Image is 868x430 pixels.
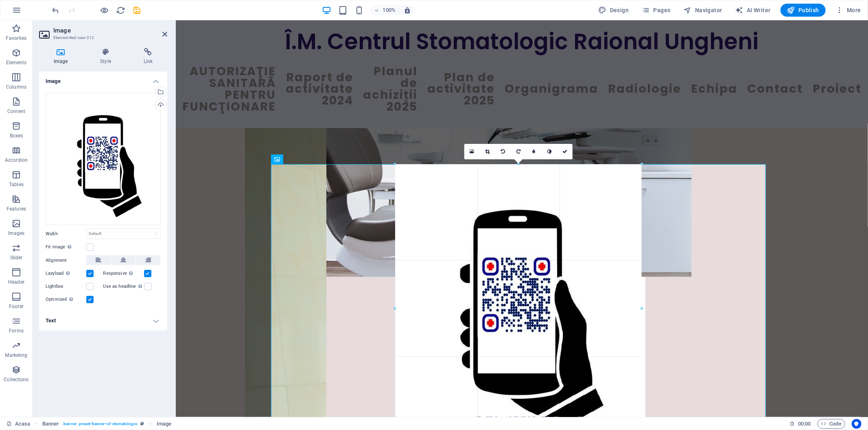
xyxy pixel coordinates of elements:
div: MicrosoftWordnou3_page-0001-o2k9Gc1PsSwZiy2cS4or6Q.jpg [46,93,161,226]
label: Responsive [103,269,144,278]
p: Collections [4,376,28,383]
button: Publish [781,4,826,17]
div: Design (Ctrl+Alt+Y) [595,4,632,17]
a: Click to cancel selection. Double-click to open Pages [7,419,31,429]
a: Select files from the file manager, stock photos, or upload file(s) [464,144,480,159]
button: save [132,5,142,15]
a: Rotate right 90° [511,144,526,159]
span: . banner .preset-banner-v3-stomatologie [62,419,137,429]
h4: Text [39,311,167,330]
button: Design [595,4,632,17]
span: Click to select. Double-click to edit [42,419,59,429]
i: On resize automatically adjust zoom level to fit chosen device. [404,7,411,14]
a: Rotate left 90° [495,144,511,159]
p: Favorites [6,35,26,41]
span: Code [821,419,842,429]
p: Marketing [5,352,27,358]
i: Undo: Change image (Ctrl+Z) [51,6,61,15]
p: Boxes [10,132,23,139]
h4: Link [129,48,167,65]
button: Usercentrics [852,419,861,429]
label: Alignment [46,256,86,265]
i: Reload page [116,6,126,15]
span: AI Writer [735,6,771,14]
label: Use as headline [103,282,144,291]
h2: Image [53,27,167,34]
span: More [835,6,861,14]
label: Lazyload [46,269,86,278]
i: Save (Ctrl+S) [133,6,142,15]
p: Images [8,230,25,237]
h3: Element #ed-new-212 [53,34,151,41]
h6: 100% [383,5,396,15]
label: Lightbox [46,282,86,291]
span: : [804,421,805,427]
p: Slider [10,254,23,261]
span: Navigator [684,6,722,14]
a: Blur [526,144,542,159]
a: Crop mode [480,144,495,159]
button: Navigator [680,4,726,17]
label: Optimized [46,295,86,304]
span: Click to select. Double-click to edit [157,419,171,429]
label: Width [46,232,86,236]
button: Pages [638,4,673,17]
span: 00 00 [798,419,811,429]
a: Confirm ( Ctrl ⏎ ) [557,144,573,159]
button: Click here to leave preview mode and continue editing [100,5,109,15]
span: Design [599,6,629,14]
a: Greyscale [542,144,557,159]
p: Features [7,206,26,212]
p: Forms [9,328,24,334]
p: Content [7,108,25,115]
button: 100% [370,5,399,15]
p: Columns [6,84,26,90]
p: Accordion [5,157,28,163]
h6: Session time [789,419,811,429]
p: Tables [9,181,24,188]
button: Code [818,419,845,429]
p: Elements [6,59,27,66]
p: Header [8,279,24,285]
span: Publish [787,6,819,14]
h4: Style [85,48,129,65]
i: This element is a customizable preset [140,421,144,426]
span: Pages [642,6,670,14]
button: undo [51,5,61,15]
label: Fit image [46,242,86,252]
button: reload [116,5,126,15]
nav: breadcrumb [42,419,172,429]
h4: Image [39,72,167,86]
p: Footer [9,303,24,310]
button: AI Writer [732,4,774,17]
button: More [832,4,864,17]
h4: Image [39,48,85,65]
